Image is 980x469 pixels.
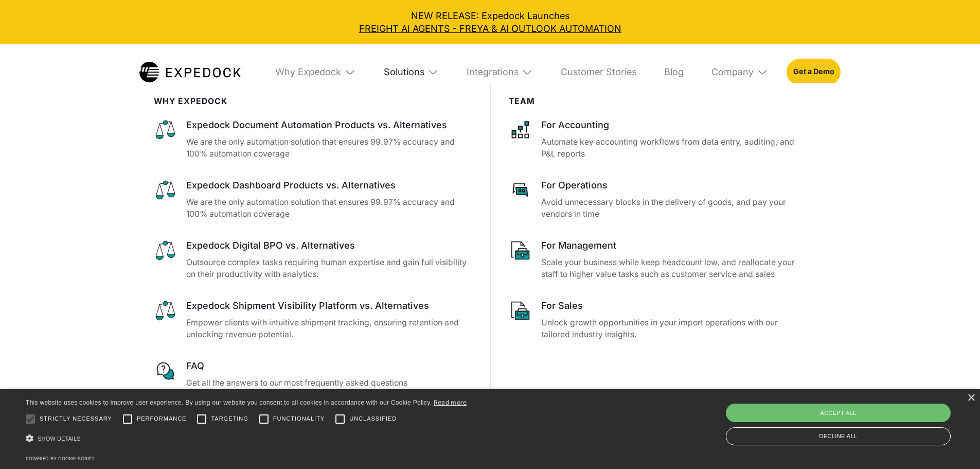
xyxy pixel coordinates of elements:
[186,377,472,389] p: Get all the answers to our most frequently asked questions
[434,398,467,406] a: Read more
[186,118,472,131] div: Expedock Document Automation Products vs. Alternatives
[9,9,971,35] div: NEW RELEASE: Expedock Launches
[9,22,971,35] a: FREIGHT AI AGENTS - FREYA & AI OUTLOOK AUTOMATION
[967,394,975,402] div: Close
[551,44,646,100] a: Customer Stories
[457,44,542,100] div: Integrations
[154,97,472,107] div: WHy Expedock
[509,239,808,281] a: For ManagementScale your business while keep headcount low, and reallocate your staff to higher v...
[787,59,841,85] a: Get a Demo
[154,299,472,341] a: Expedock Shipment Visibility Platform vs. AlternativesEmpower clients with intuitive shipment tra...
[186,359,472,372] div: FAQ
[541,256,808,281] p: Scale your business while keep headcount low, and reallocate your staff to higher value tasks suc...
[186,179,472,192] div: Expedock Dashboard Products vs. Alternatives
[154,179,472,220] a: Expedock Dashboard Products vs. AlternativesWe are the only automation solution that ensures 99.9...
[186,239,472,252] div: Expedock Digital BPO vs. Alternatives
[26,456,95,461] a: Powered by cookie-script
[38,436,81,442] span: Show details
[509,179,808,220] a: For OperationsAvoid unnecessary blocks in the delivery of goods, and pay your vendors in time
[541,299,808,312] div: For Sales
[711,66,754,78] div: Company
[509,97,808,107] div: Team
[702,44,777,100] div: Company
[186,136,472,160] p: We are the only automation solution that ensures 99.97% accuracy and 100% automation coverage
[726,427,951,445] div: Decline all
[541,239,808,252] div: For Management
[509,118,808,160] a: For AccountingAutomate key accounting workflows from data entry, auditing, and P&L reports
[186,317,472,341] p: Empower clients with intuitive shipment tracking, ensuring retention and unlocking revenue potent...
[467,66,519,78] div: Integrations
[541,136,808,160] p: Automate key accounting workflows from data entry, auditing, and P&L reports
[541,317,808,341] p: Unlock growth opportunities in your import operations with our tailored industry insights.
[266,44,365,100] div: Why Expedock
[154,118,472,160] a: Expedock Document Automation Products vs. AlternativesWe are the only automation solution that en...
[186,299,472,312] div: Expedock Shipment Visibility Platform vs. Alternatives
[726,404,951,422] div: Accept all
[26,431,467,447] div: Show details
[186,196,472,220] p: We are the only automation solution that ensures 99.97% accuracy and 100% automation coverage
[655,44,693,100] a: Blog
[384,66,424,78] div: Solutions
[26,399,432,406] span: This website uses cookies to improve user experience. By using our website you consent to all coo...
[273,414,325,423] span: Functionality
[137,414,187,423] span: Performance
[275,66,341,78] div: Why Expedock
[154,359,472,389] a: FAQGet all the answers to our most frequently asked questions
[541,179,808,192] div: For Operations
[40,414,112,423] span: Strictly necessary
[349,414,397,423] span: Unclassified
[375,44,448,100] div: Solutions
[541,118,808,131] div: For Accounting
[154,239,472,281] a: Expedock Digital BPO vs. AlternativesOutsource complex tasks requiring human expertise and gain f...
[509,299,808,341] a: For SalesUnlock growth opportunities in your import operations with our tailored industry insights.
[186,256,472,281] p: Outsource complex tasks requiring human expertise and gain full visibility on their productivity ...
[211,414,248,423] span: Targeting
[541,196,808,220] p: Avoid unnecessary blocks in the delivery of goods, and pay your vendors in time
[929,420,980,469] iframe: Chat Widget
